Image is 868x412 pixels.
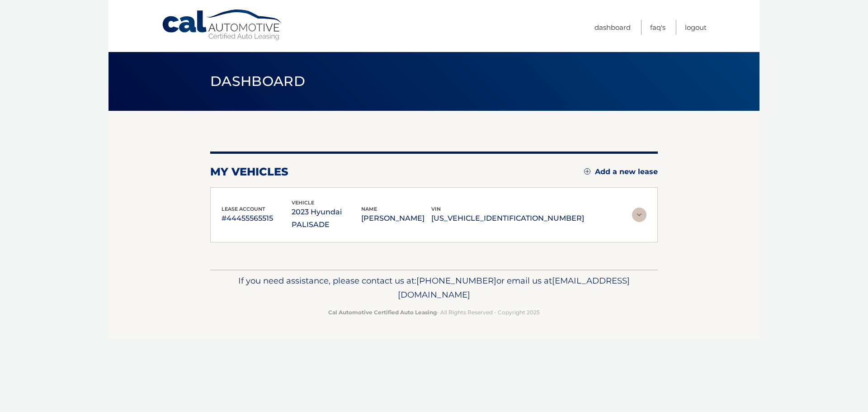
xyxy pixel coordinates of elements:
[650,20,665,35] a: FAQ's
[161,9,283,41] a: Cal Automotive
[216,274,652,303] p: If you need assistance, please contact us at: or email us at
[431,206,441,212] span: vin
[328,309,437,316] strong: Cal Automotive Certified Auto Leasing
[416,275,496,286] span: [PHONE_NUMBER]
[292,199,314,206] span: vehicle
[210,165,288,179] h2: my vehicles
[292,206,362,231] p: 2023 Hyundai PALISADE
[584,167,658,176] a: Add a new lease
[431,212,584,225] p: [US_VEHICLE_IDENTIFICATION_NUMBER]
[210,73,305,90] span: Dashboard
[594,20,631,35] a: Dashboard
[216,308,652,317] p: - All Rights Reserved - Copyright 2025
[361,206,377,212] span: name
[222,212,292,225] p: #44455565515
[222,206,265,212] span: lease account
[361,212,431,225] p: [PERSON_NAME]
[685,20,707,35] a: Logout
[632,208,646,222] img: accordion-rest.svg
[584,168,590,175] img: add.svg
